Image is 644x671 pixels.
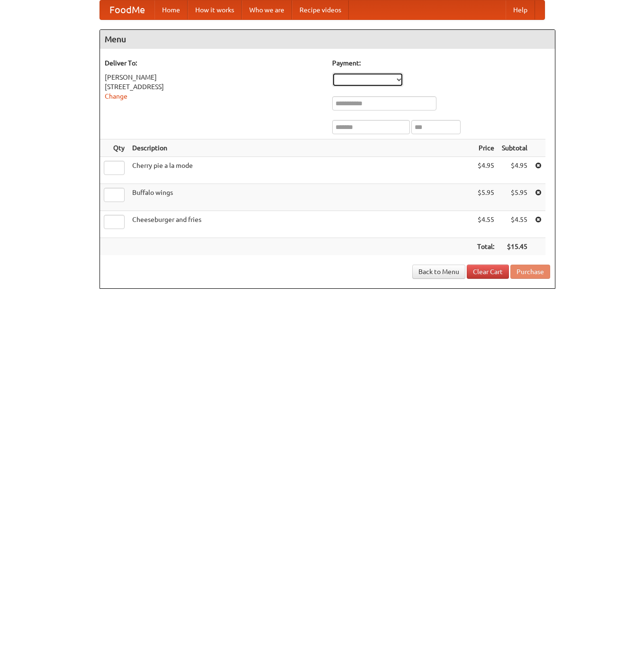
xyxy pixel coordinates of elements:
[128,211,473,238] td: Cheeseburger and fries
[473,238,498,256] th: Total:
[105,73,323,82] div: [PERSON_NAME]
[467,265,509,279] a: Clear Cart
[188,0,242,19] a: How it works
[128,157,473,184] td: Cherry pie a la mode
[473,211,498,238] td: $4.55
[510,265,550,279] button: Purchase
[498,139,531,157] th: Subtotal
[412,265,465,279] a: Back to Menu
[154,0,188,19] a: Home
[292,0,349,19] a: Recipe videos
[100,0,154,19] a: FoodMe
[105,82,323,92] div: [STREET_ADDRESS]
[473,157,498,184] td: $4.95
[128,139,473,157] th: Description
[128,184,473,211] td: Buffalo wings
[506,0,535,19] a: Help
[100,139,128,157] th: Qty
[332,58,550,68] h5: Payment:
[100,30,555,49] h4: Menu
[105,92,127,100] a: Change
[473,139,498,157] th: Price
[498,157,531,184] td: $4.95
[498,238,531,256] th: $15.45
[498,211,531,238] td: $4.55
[473,184,498,211] td: $5.95
[105,58,323,68] h5: Deliver To:
[498,184,531,211] td: $5.95
[242,0,292,19] a: Who we are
